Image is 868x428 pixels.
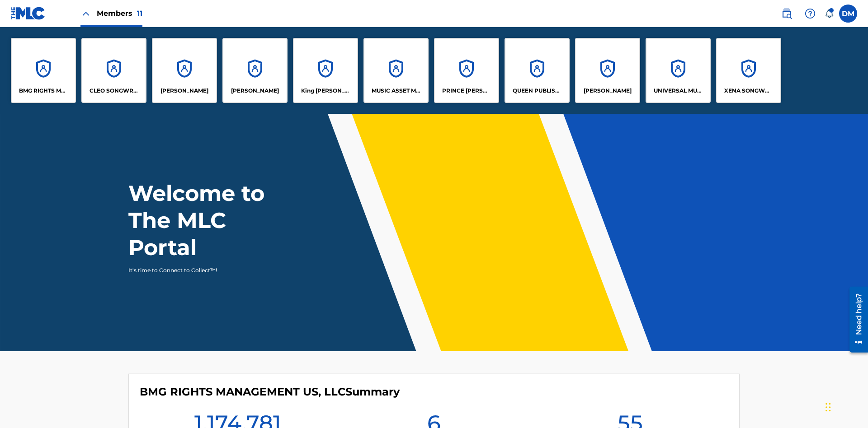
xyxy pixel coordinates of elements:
p: BMG RIGHTS MANAGEMENT US, LLC [19,87,68,95]
img: MLC Logo [11,7,46,20]
a: AccountsMUSIC ASSET MANAGEMENT (MAM) [363,38,429,103]
div: User Menu [839,5,857,23]
a: Public Search [778,5,796,23]
a: Accounts[PERSON_NAME] [222,38,288,103]
p: RONALD MCTESTERSON [584,87,632,95]
p: ELVIS COSTELLO [160,87,208,95]
iframe: Resource Center [843,283,868,357]
p: QUEEN PUBLISHA [513,87,562,95]
iframe: Chat Widget [823,385,868,428]
a: AccountsQUEEN PUBLISHA [505,38,570,103]
p: CLEO SONGWRITER [90,87,139,95]
p: MUSIC ASSET MANAGEMENT (MAM) [372,87,421,95]
p: King McTesterson [301,87,350,95]
a: AccountsBMG RIGHTS MANAGEMENT US, LLC [11,38,76,103]
span: 11 [137,9,142,18]
div: Help [801,5,819,23]
a: AccountsCLEO SONGWRITER [81,38,146,103]
img: help [805,8,816,19]
p: EYAMA MCSINGER [231,87,279,95]
span: Members [97,8,142,19]
img: Close [80,8,91,19]
a: Accounts[PERSON_NAME] [152,38,217,103]
h1: Welcome to The MLC Portal [128,180,297,261]
a: AccountsPRINCE [PERSON_NAME] [434,38,499,103]
a: AccountsUNIVERSAL MUSIC PUB GROUP [646,38,711,103]
a: AccountsKing [PERSON_NAME] [293,38,358,103]
a: Accounts[PERSON_NAME] [575,38,640,103]
div: Drag [826,394,831,421]
a: AccountsXENA SONGWRITER [716,38,781,103]
p: XENA SONGWRITER [724,87,774,95]
h4: BMG RIGHTS MANAGEMENT US, LLC [140,385,400,399]
div: Notifications [825,9,834,18]
p: PRINCE MCTESTERSON [442,87,491,95]
p: UNIVERSAL MUSIC PUB GROUP [654,87,703,95]
img: search [781,8,792,19]
p: It's time to Connect to Collect™! [128,266,285,274]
